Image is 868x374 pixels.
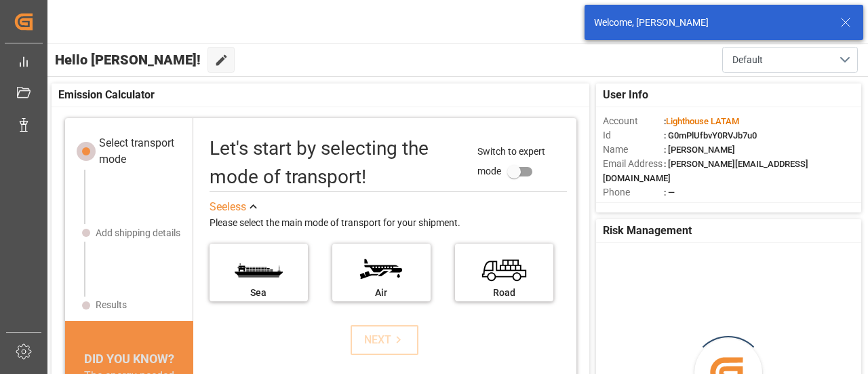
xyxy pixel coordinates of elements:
[722,47,858,73] button: open menu
[55,47,201,73] span: Hello [PERSON_NAME]!
[99,135,184,168] div: Select transport mode
[603,200,664,214] span: Account Type
[351,325,418,355] button: NEXT
[603,87,648,103] span: User Info
[96,298,127,312] div: Results
[210,215,567,231] div: Please select the main mode of transport for your shipment.
[58,87,155,103] span: Emission Calculator
[603,143,664,157] span: Name
[603,157,664,171] span: Email Address
[364,332,406,348] div: NEXT
[210,199,246,215] div: See less
[732,53,763,67] span: Default
[664,130,757,141] span: : G0mPlUfbvY0RVJb7u0
[603,128,664,143] span: Id
[594,16,827,30] div: Welcome, [PERSON_NAME]
[210,134,465,191] div: Let's start by selecting the mode of transport!
[339,286,424,300] div: Air
[603,159,808,183] span: : [PERSON_NAME][EMAIL_ADDRESS][DOMAIN_NAME]
[462,286,547,300] div: Road
[603,185,664,200] span: Phone
[603,223,692,239] span: Risk Management
[216,286,301,300] div: Sea
[664,187,675,198] span: : —
[666,116,739,126] span: Lighthouse LATAM
[664,145,735,155] span: : [PERSON_NAME]
[477,146,545,176] span: Switch to expert mode
[664,116,739,126] span: :
[96,226,180,240] div: Add shipping details
[664,202,698,212] span: : Shipper
[65,350,193,368] div: DID YOU KNOW?
[603,114,664,128] span: Account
